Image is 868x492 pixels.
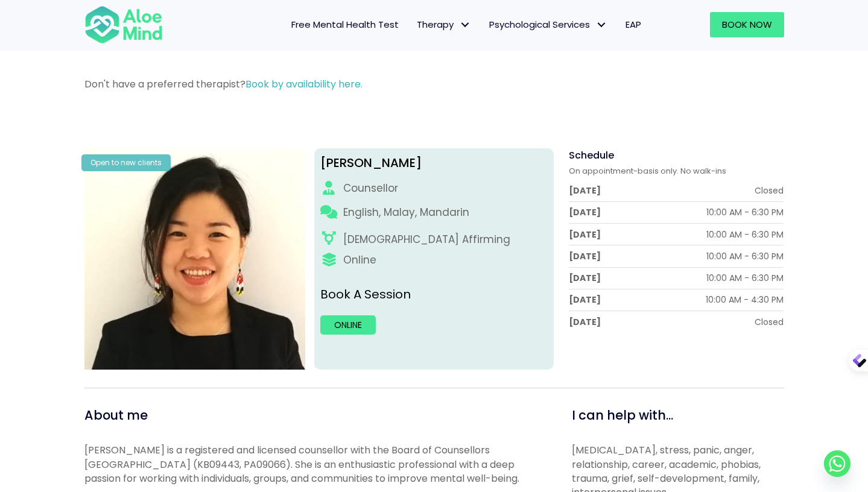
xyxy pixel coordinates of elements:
[343,181,398,196] div: Counsellor
[343,253,376,268] div: Online
[706,229,784,241] div: 10:00 AM - 6:30 PM
[569,316,601,328] div: [DATE]
[320,154,548,172] div: [PERSON_NAME]
[569,184,601,197] div: [DATE]
[722,18,772,31] span: Book Now
[569,229,601,241] div: [DATE]
[569,250,601,262] div: [DATE]
[593,16,610,34] span: Psychological Services: submenu
[417,18,471,31] span: Therapy
[84,443,545,485] p: [PERSON_NAME] is a registered and licensed counsellor with the Board of Counsellors [GEOGRAPHIC_D...
[282,12,408,37] a: Free Mental Health Test
[291,18,399,31] span: Free Mental Health Test
[408,12,480,37] a: TherapyTherapy: submenu
[81,154,171,171] div: Open to new clients
[616,12,650,37] a: EAP
[710,12,784,37] a: Book Now
[572,406,673,424] span: I can help with...
[320,286,548,303] p: Book A Session
[343,232,510,247] div: [DEMOGRAPHIC_DATA] Affirming
[84,5,163,45] img: Aloe mind Logo
[569,206,601,218] div: [DATE]
[569,294,601,306] div: [DATE]
[706,294,784,306] div: 10:00 AM - 4:30 PM
[246,77,363,91] a: Book by availability here.
[84,406,148,424] span: About me
[84,148,306,370] img: Karen Counsellor
[84,77,784,91] p: Don't have a preferred therapist?
[343,205,469,220] p: English, Malay, Mandarin
[706,250,784,262] div: 10:00 AM - 6:30 PM
[706,272,784,284] div: 10:00 AM - 6:30 PM
[179,12,650,37] nav: Menu
[569,148,614,162] span: Schedule
[457,16,474,34] span: Therapy: submenu
[489,18,607,31] span: Psychological Services
[320,315,376,335] a: Online
[480,12,616,37] a: Psychological ServicesPsychological Services: submenu
[706,206,784,218] div: 10:00 AM - 6:30 PM
[569,272,601,284] div: [DATE]
[755,316,784,328] div: Closed
[626,18,641,31] span: EAP
[569,165,726,177] span: On appointment-basis only. No walk-ins
[824,450,851,477] a: Whatsapp
[755,184,784,197] div: Closed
